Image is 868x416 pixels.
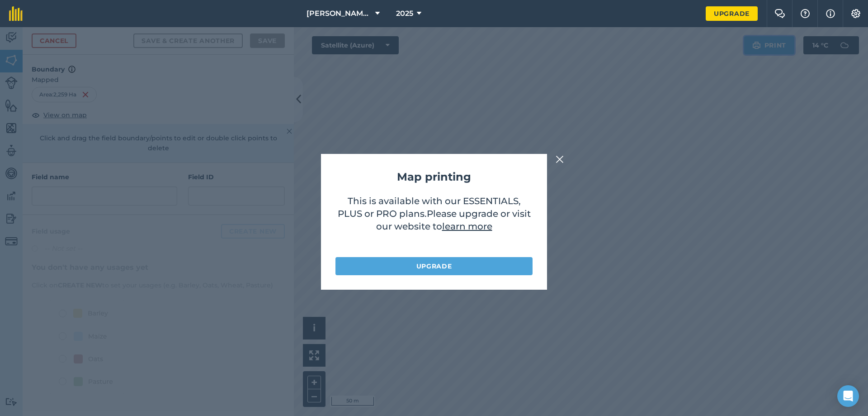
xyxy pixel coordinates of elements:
[442,221,492,232] a: learn more
[9,6,23,21] img: fieldmargin Logo
[800,9,811,18] img: A question mark icon
[774,9,785,18] img: Two speech bubbles overlapping with the left bubble in the forefront
[850,9,861,18] img: A cog icon
[335,168,533,186] h2: Map printing
[556,154,564,165] img: svg+xml;base64,PHN2ZyB4bWxucz0iaHR0cDovL3d3dy53My5vcmcvMjAwMC9zdmciIHdpZHRoPSIyMiIgaGVpZ2h0PSIzMC...
[307,8,372,19] span: [PERSON_NAME][GEOGRAPHIC_DATA]
[335,257,533,275] a: Upgrade
[706,6,758,21] a: Upgrade
[396,8,413,19] span: 2025
[837,385,859,407] div: Open Intercom Messenger
[826,8,835,19] img: svg+xml;base64,PHN2ZyB4bWxucz0iaHR0cDovL3d3dy53My5vcmcvMjAwMC9zdmciIHdpZHRoPSIxNyIgaGVpZ2h0PSIxNy...
[335,195,533,248] p: This is available with our ESSENTIALS, PLUS or PRO plans .
[376,208,531,232] span: Please upgrade or visit our website to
